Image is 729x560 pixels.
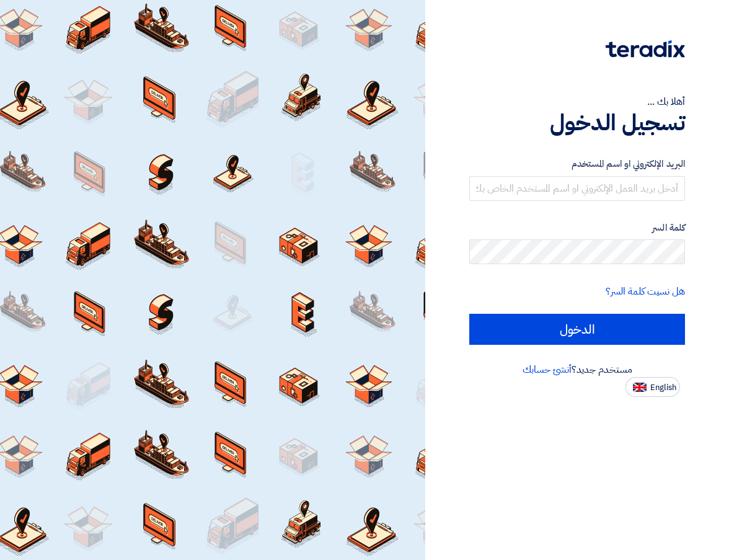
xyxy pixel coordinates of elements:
[469,362,685,377] div: مستخدم جديد؟
[606,284,685,299] a: هل نسيت كلمة السر؟
[469,176,685,201] input: أدخل بريد العمل الإلكتروني او اسم المستخدم الخاص بك ...
[469,221,685,235] label: كلمة السر
[469,94,685,109] div: أهلا بك ...
[625,377,680,397] button: English
[606,40,685,58] img: Teradix logo
[469,109,685,136] h1: تسجيل الدخول
[469,157,685,171] label: البريد الإلكتروني او اسم المستخدم
[469,314,685,345] input: الدخول
[633,383,647,392] img: en-US.png
[650,383,676,392] span: English
[523,362,572,377] a: أنشئ حسابك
